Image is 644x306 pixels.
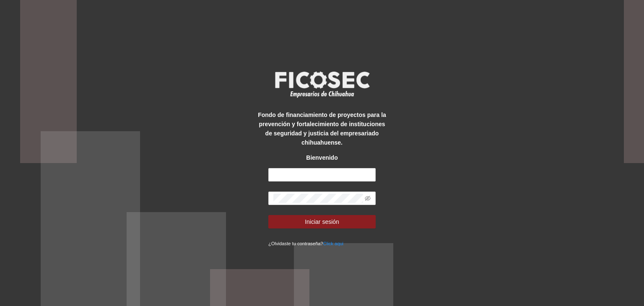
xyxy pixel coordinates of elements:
[270,69,374,100] img: logo
[268,215,376,228] button: Iniciar sesión
[323,241,344,246] a: Click aqui
[258,112,386,146] strong: Fondo de financiamiento de proyectos para la prevención y fortalecimiento de instituciones de seg...
[305,217,339,226] span: Iniciar sesión
[365,195,371,201] span: eye-invisible
[268,241,343,246] small: ¿Olvidaste tu contraseña?
[306,154,338,161] strong: Bienvenido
